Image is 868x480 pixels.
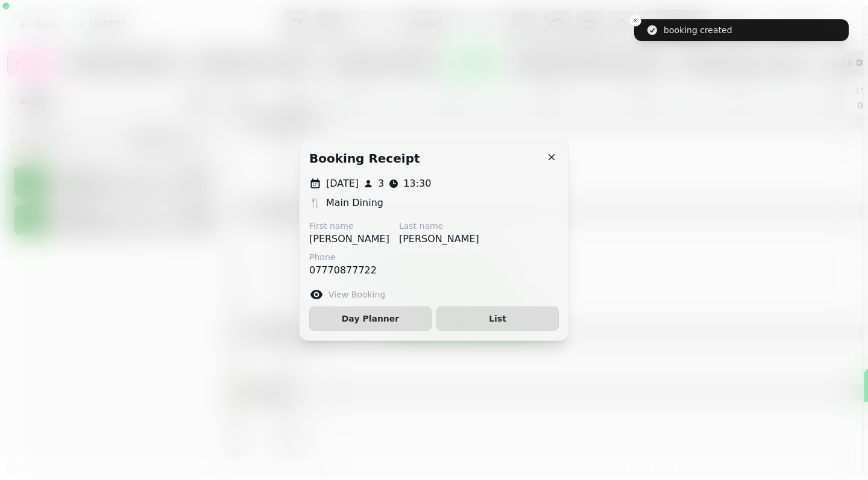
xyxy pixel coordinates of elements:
[399,220,479,232] label: Last name
[403,176,431,191] p: 13:30
[309,232,389,246] p: [PERSON_NAME]
[329,288,385,301] label: View Booking
[309,220,389,232] label: First name
[399,232,479,246] p: [PERSON_NAME]
[436,307,559,331] button: List
[326,196,383,210] p: Main Dining
[309,251,377,263] label: Phone
[309,150,420,167] h2: Booking receipt
[309,196,321,210] p: 🍴
[378,176,384,191] p: 3
[447,314,549,323] span: List
[309,263,377,278] p: 07770877722
[319,314,421,323] span: Day Planner
[326,176,359,191] p: [DATE]
[309,307,432,331] button: Day Planner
